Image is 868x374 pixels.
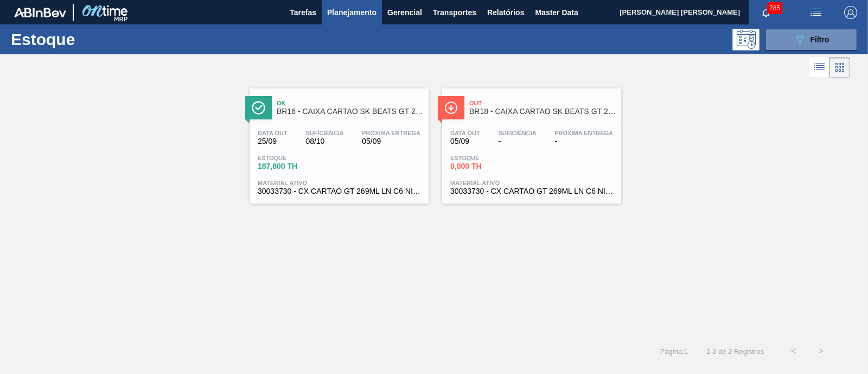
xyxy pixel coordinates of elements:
[829,57,850,78] div: Visão em Cards
[554,137,613,145] span: -
[258,155,334,161] span: Estoque
[732,29,759,50] div: Pogramando: nenhum usuário selecionado
[258,187,420,195] span: 30033730 - CX CARTAO GT 269ML LN C6 NIV25
[767,2,782,14] span: 285
[305,137,343,145] span: 08/10
[433,6,476,19] span: Transportes
[498,137,536,145] span: -
[327,6,376,19] span: Planejamento
[450,180,613,186] span: Material ativo
[450,187,613,195] span: 30033730 - CX CARTAO GT 269ML LN C6 NIV25
[450,155,526,161] span: Estoque
[258,180,420,186] span: Material ativo
[14,8,66,17] img: TNhmsLtSVTkK8tSr43FrP2fwEKptu5GPRR3wAAAABJRU5ErkJggg==
[809,57,829,78] div: Visão em Lista
[258,137,288,145] span: 25/09
[362,137,420,145] span: 05/09
[277,100,423,106] span: Ok
[535,6,578,19] span: Master Data
[554,130,613,136] span: Próxima Entrega
[807,338,834,365] button: >
[469,100,616,106] span: Out
[809,6,822,19] img: userActions
[305,130,343,136] span: Suficiência
[469,107,616,116] span: BR18 - CAIXA CARTAO SK BEATS GT 269ML LN C6
[780,338,807,365] button: <
[241,80,434,204] a: ÍconeOkBR16 - CAIXA CARTAO SK BEATS GT 269ML LN C6Data out25/09Suficiência08/10Próxima Entrega05/...
[450,130,480,136] span: Data out
[749,5,783,20] button: Notificações
[434,80,627,204] a: ÍconeOutBR18 - CAIXA CARTAO SK BEATS GT 269ML LN C6Data out05/09Suficiência-Próxima Entrega-Estoq...
[362,130,420,136] span: Próxima Entrega
[387,6,422,19] span: Gerencial
[290,6,316,19] span: Tarefas
[704,347,764,356] span: 1 - 2 de 2 Registros
[444,101,458,115] img: Ícone
[810,35,829,44] span: Filtro
[487,6,524,19] span: Relatórios
[277,107,423,116] span: BR16 - CAIXA CARTAO SK BEATS GT 269ML LN C6
[844,6,857,19] img: Logout
[252,101,265,115] img: Ícone
[258,162,334,170] span: 187,800 TH
[498,130,536,136] span: Suficiência
[765,29,857,50] button: Filtro
[450,137,480,145] span: 05/09
[660,347,688,356] span: Página : 1
[11,33,168,46] h1: Estoque
[450,162,526,170] span: 0,000 TH
[258,130,288,136] span: Data out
